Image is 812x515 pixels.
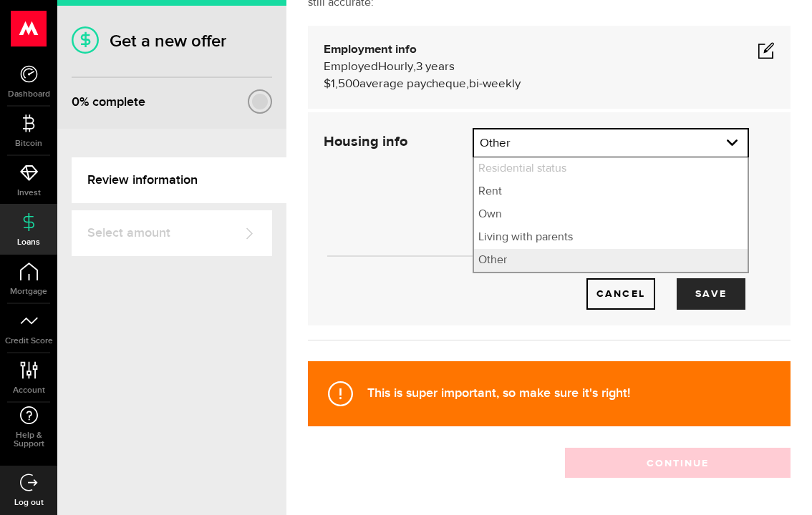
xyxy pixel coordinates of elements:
[324,134,407,149] strong: Housing info
[378,61,413,73] span: Hourly
[474,203,748,226] li: Own
[474,249,748,272] li: Other
[474,226,748,249] li: Living with parents
[367,386,630,401] strong: This is super important, so make sure it's right!
[677,278,745,310] button: Save
[72,31,272,51] h1: Get a new offer
[72,210,272,256] a: Select amount
[324,78,359,90] span: $1,500
[413,61,416,73] span: ,
[469,78,521,90] span: bi-weekly
[11,6,54,49] button: Open LiveChat chat widget
[324,44,417,56] b: Employment info
[586,278,655,310] a: Cancel
[474,180,748,203] li: Rent
[72,94,79,109] span: 0
[72,89,145,115] div: % complete
[359,78,469,90] span: average paycheque,
[324,61,378,73] span: Employed
[474,157,748,180] li: Residential status
[474,129,748,157] a: expand select
[565,448,791,478] button: Continue
[416,61,455,73] span: 3 years
[72,157,286,203] a: Review information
